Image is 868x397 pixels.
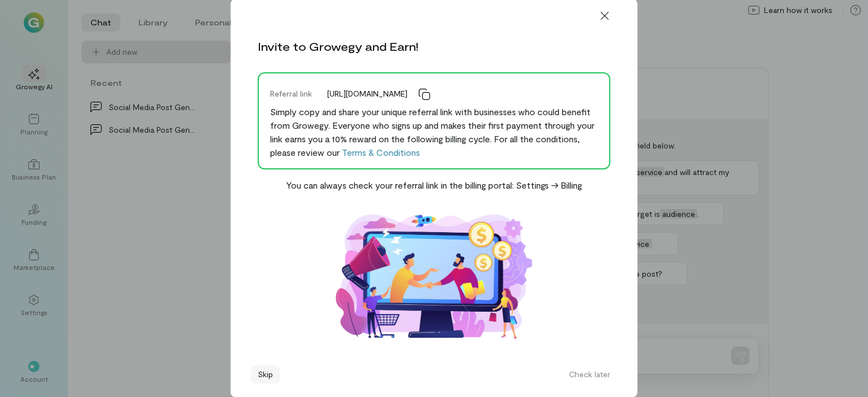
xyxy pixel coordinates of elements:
button: Skip [251,365,280,383]
span: [URL][DOMAIN_NAME] [327,88,407,99]
button: Check later [562,365,617,383]
img: Affiliate [321,201,547,352]
div: Referral link [263,82,320,105]
div: Invite to Growegy and Earn! [258,38,418,54]
div: You can always check your referral link in the billing portal: Settings -> Billing [286,178,582,192]
a: Terms & Conditions [342,147,420,158]
span: Simply copy and share your unique referral link with businesses who could benefit from Growegy. E... [270,106,594,158]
